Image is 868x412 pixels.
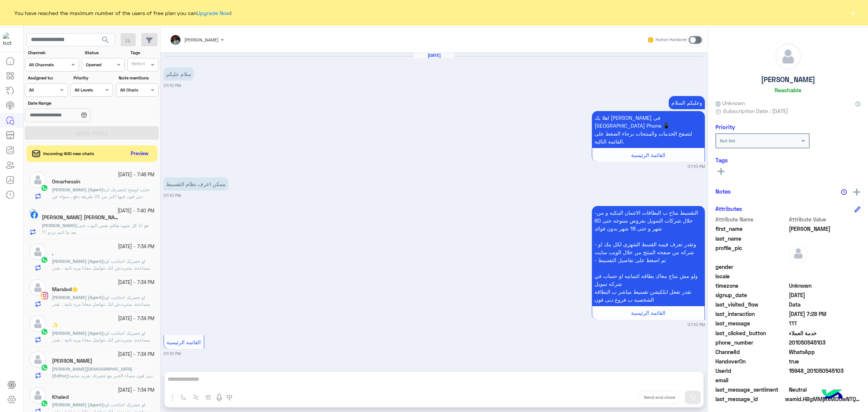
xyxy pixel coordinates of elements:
[118,171,154,179] small: [DATE] - 7:46 PM
[789,272,861,280] span: null
[52,366,132,378] span: [PERSON_NAME][DEMOGRAPHIC_DATA] (Editor)
[118,351,154,358] small: [DATE] - 7:34 PM
[715,272,787,280] span: locale
[41,256,48,264] img: WhatsApp
[96,33,115,49] button: search
[118,279,154,286] small: [DATE] - 7:34 PM
[164,177,228,191] p: 9/10/2025, 7:10 PM
[715,205,742,212] h6: Attributes
[52,187,105,192] b: :
[715,188,731,195] h6: Notes
[789,225,861,233] span: Dina
[723,107,788,115] span: Subscription Date : [DATE]
[42,223,76,228] span: [PERSON_NAME]
[85,49,124,56] label: Status
[785,395,860,403] span: wamid.HBgMMjAxMDUwNTQ1MTAzFQIAEhggQUMxM0Q3OTg1QjM0QTk0RjU0NDQ5QzVDQzZDMDFFQkIA
[29,279,46,296] img: defaultAdmin.png
[52,286,78,293] h5: Mandod🌟
[789,386,861,394] span: 0
[73,75,112,81] label: Priority
[29,243,46,260] img: defaultAdmin.png
[41,328,48,336] img: WhatsApp
[715,99,745,107] span: Unknown
[715,319,787,327] span: last_message
[14,9,231,17] span: You have reached the maximum number of the users of free plan you can !
[29,209,36,215] img: picture
[118,387,154,394] small: [DATE] - 7:34 PM
[715,329,787,337] span: last_clicked_button
[789,301,861,308] span: Data
[789,376,861,384] span: null
[789,329,861,337] span: خدمة العملاء
[789,291,861,299] span: 2025-10-09T16:10:11.255Z
[118,208,154,215] small: [DATE] - 7:40 PM
[688,163,705,169] small: 07:10 PM
[715,124,735,130] h6: Priority
[715,263,787,271] span: gender
[631,310,665,316] span: القائمة الرئيسية
[52,250,53,257] h5: .
[656,37,687,43] small: Human Handover
[715,215,787,223] span: Attribute Name
[715,310,787,318] span: last_interaction
[119,75,157,81] label: Note mentions
[52,366,132,378] b: :
[789,348,861,356] span: 2
[52,187,104,192] span: [PERSON_NAME] (Agent)
[28,49,78,56] label: Channel:
[715,367,787,375] span: UserId
[52,179,80,185] h5: Omarhessin
[789,282,861,290] span: Unknown
[52,330,104,336] span: [PERSON_NAME] (Agent)
[118,243,154,250] small: [DATE] - 7:34 PM
[52,402,104,407] span: [PERSON_NAME] (Agent)
[29,351,46,368] img: defaultAdmin.png
[775,87,801,93] h6: Reachable
[31,211,38,219] img: Facebook
[715,357,787,365] span: HandoverOn
[669,96,705,109] p: 9/10/2025, 7:10 PM
[164,192,181,198] small: 07:10 PM
[592,111,705,148] p: 9/10/2025, 7:10 PM
[640,391,679,404] button: Send and close
[631,152,665,158] span: القائمة الرئيسية
[715,244,787,261] span: profile_pic
[761,75,815,84] h5: [PERSON_NAME]
[184,37,219,43] span: [PERSON_NAME]
[592,206,705,306] p: 9/10/2025, 7:10 PM
[164,351,181,357] small: 07:10 PM
[52,295,104,300] span: [PERSON_NAME] (Agent)
[43,150,94,157] span: Incoming 400 new chats
[128,148,152,159] button: Preview
[715,301,787,308] span: last_visited_flow
[789,339,861,346] span: 201050545103
[720,138,735,143] b: Not Set
[688,322,705,328] small: 07:10 PM
[41,400,48,407] img: WhatsApp
[28,75,67,81] label: Assigned to:
[775,44,801,69] img: defaultAdmin.png
[41,364,48,371] img: WhatsApp
[52,258,105,264] b: :
[715,376,787,384] span: email
[715,291,787,299] span: signup_date
[789,357,861,365] span: true
[52,402,105,407] b: :
[789,319,861,327] span: ؟؟؟
[164,67,194,81] p: 9/10/2025, 7:10 PM
[164,82,181,89] small: 07:10 PM
[42,223,78,228] b: :
[52,373,153,406] span: دبي فون مساء الخير مع حضرتك تغريد محمد من دبي فون اتمني يكون يومك بخير 🤍 بنتاسف جداا للتأخير علي ...
[789,310,861,318] span: 2025-10-09T16:28:42.271Z
[101,35,110,44] span: search
[130,60,145,69] div: Select
[715,225,787,233] span: first_name
[715,339,787,346] span: phone_number
[41,292,48,299] img: Instagram
[52,258,104,264] span: [PERSON_NAME] (Agent)
[841,189,847,195] img: notes
[789,215,861,223] span: Attribute Value
[819,382,845,408] img: hulul-logo.png
[789,263,861,271] span: null
[29,171,46,188] img: defaultAdmin.png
